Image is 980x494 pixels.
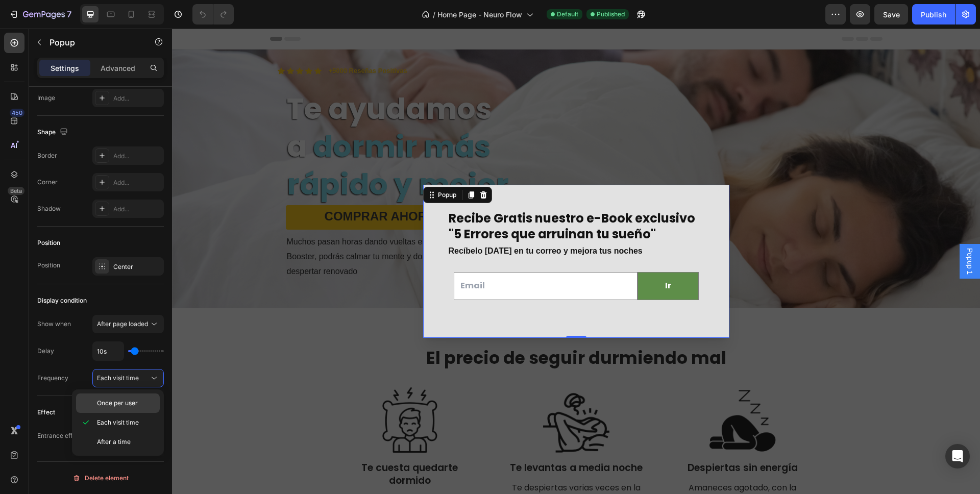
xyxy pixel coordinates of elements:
[945,444,970,468] div: Open Intercom Messenger
[282,243,465,271] input: Email
[113,94,161,103] div: Add...
[493,250,499,265] div: Ir
[251,156,557,309] div: Dialog body
[466,244,526,271] button: Ir
[72,472,129,484] div: Delete element
[37,261,60,270] div: Position
[37,204,61,213] div: Shadow
[172,29,980,494] iframe: Design area
[97,437,131,447] span: After a time
[37,374,68,383] div: Frequency
[101,63,135,73] p: Advanced
[37,93,55,103] div: Image
[113,152,161,161] div: Add...
[874,4,908,24] button: Save
[97,418,139,427] span: Each visit time
[37,296,87,305] div: Display condition
[921,9,946,20] div: Publish
[97,320,148,328] span: After page loaded
[276,181,533,214] h2: Recibe Gratis nuestro e-Book exclusivo "5 Errores que arruinan tu sueño"
[433,9,435,20] span: /
[51,63,79,73] p: Settings
[4,4,76,24] button: 7
[92,315,164,333] button: After page loaded
[113,262,161,271] div: Center
[192,4,234,24] div: Undo/Redo
[597,10,625,19] span: Published
[264,162,286,171] div: Popup
[37,238,60,248] div: Position
[37,470,164,486] button: Delete element
[50,36,136,48] p: Popup
[113,205,161,214] div: Add...
[8,187,24,195] div: Beta
[557,10,578,19] span: Default
[37,408,55,417] div: Effect
[277,215,532,230] p: Recíbelo [DATE] en tu correo y mejora tus noches
[10,109,24,117] div: 450
[37,178,58,187] div: Corner
[93,342,124,360] input: Auto
[883,10,900,19] span: Save
[37,319,71,329] div: Show when
[113,178,161,187] div: Add...
[92,369,164,387] button: Each visit time
[97,374,139,382] span: Each visit time
[37,151,57,160] div: Border
[912,4,955,24] button: Publish
[37,431,82,440] div: Entrance effect
[37,126,70,139] div: Shape
[793,219,803,246] span: Popup 1
[251,156,557,309] div: Dialog content
[97,399,138,408] span: Once per user
[437,9,522,20] span: Home Page - Neuro Flow
[37,347,54,356] div: Delay
[67,8,71,20] p: 7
